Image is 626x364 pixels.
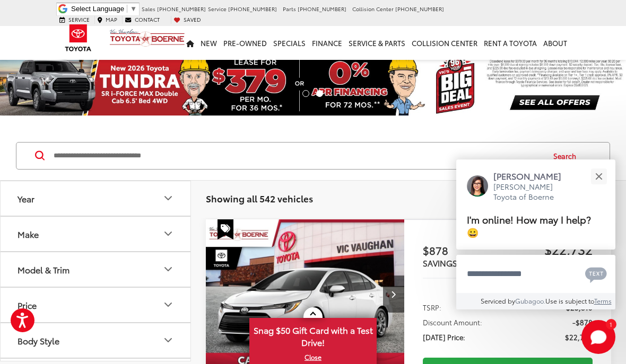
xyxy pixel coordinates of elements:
a: Contact [122,16,162,23]
span: -$878 [572,317,593,327]
button: YearYear [1,181,192,216]
div: Price [18,300,37,310]
svg: Start Chat [581,320,615,354]
div: Model & Trim [162,263,175,276]
button: PricePrice [1,288,192,322]
span: ​ [127,5,127,13]
input: Search by Make, Model, or Keyword [53,143,543,168]
div: Make [162,227,175,240]
div: Year [18,193,34,203]
a: Rent a Toyota [481,26,540,60]
textarea: Type your message [456,255,615,293]
span: Sales [142,5,155,13]
img: Toyota [58,21,98,55]
button: Chat with SMS [582,262,610,286]
p: [PERSON_NAME] Toyota of Boerne [493,182,572,202]
a: Specials [270,26,309,60]
span: SAVINGS [423,257,457,269]
a: About [540,26,570,60]
button: Toggle Chat Window [581,320,615,354]
button: Close [587,165,610,188]
span: Service [208,5,227,13]
a: Select Language​ [71,5,137,13]
a: Gubagoo. [515,296,545,305]
span: Service [68,15,90,23]
span: [PHONE_NUMBER] [228,5,277,13]
span: TSRP: [423,302,441,313]
a: Service [57,16,92,23]
span: Snag $50 Gift Card with a Test Drive! [250,319,376,351]
div: Body Style [162,334,175,347]
a: Pre-Owned [220,26,270,60]
span: Map [106,15,117,23]
span: I'm online! How may I help? 😀 [467,212,591,239]
span: Serviced by [481,296,515,305]
span: Use is subject to [545,296,594,305]
svg: Text [585,266,607,283]
span: 1 [610,322,612,326]
div: Year [162,192,175,205]
span: Parts [283,5,296,13]
span: [PHONE_NUMBER] [395,5,444,13]
div: Close[PERSON_NAME][PERSON_NAME] Toyota of BoerneI'm online! How may I help? 😀Type your messageCha... [456,159,615,309]
a: Terms [594,296,612,305]
button: Next image [383,276,404,313]
div: Price [162,298,175,311]
p: [PERSON_NAME] [493,170,572,182]
img: Vic Vaughan Toyota of Boerne [109,29,185,47]
div: Model & Trim [18,264,69,274]
span: Special [218,219,233,239]
span: Saved [184,15,201,23]
a: New [197,26,220,60]
a: Finance [309,26,345,60]
div: Body Style [18,335,59,345]
a: Map [94,16,120,23]
span: [PHONE_NUMBER] [157,5,206,13]
div: Make [18,229,39,239]
span: Contact [135,15,160,23]
button: Search [543,143,592,169]
span: [PHONE_NUMBER] [298,5,346,13]
button: MakeMake [1,217,192,251]
span: Showing all 542 vehicles [206,192,313,205]
a: Collision Center [408,26,481,60]
span: Select Language [71,5,124,13]
span: ▼ [130,5,137,13]
span: $22,732 [565,332,593,342]
a: Service & Parts: Opens in a new tab [345,26,408,60]
span: $878 [423,242,508,258]
button: Body StyleBody Style [1,323,192,358]
span: Collision Center [352,5,394,13]
span: [DATE] Price: [423,332,465,342]
button: Model & TrimModel & Trim [1,252,192,287]
a: Home [183,26,197,60]
span: Discount Amount: [423,317,482,327]
a: My Saved Vehicles [171,16,204,23]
